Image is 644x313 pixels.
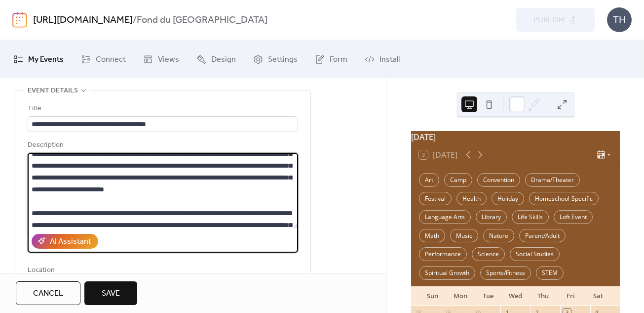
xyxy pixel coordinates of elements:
div: Library [476,210,507,224]
span: Cancel [33,288,63,300]
span: Connect [96,52,126,67]
div: Life Skills [512,210,549,224]
a: Views [136,44,187,74]
div: Camp [444,173,472,187]
span: Form [330,52,347,67]
div: Holiday [492,192,524,206]
div: STEM [536,266,564,280]
div: Music [450,229,478,243]
a: Connect [74,44,133,74]
div: Thu [529,286,557,306]
div: Health [456,192,487,206]
div: Tue [474,286,502,306]
div: Convention [477,173,520,187]
div: Sun [419,286,447,306]
div: Spiritual Growth [419,266,475,280]
div: [DATE] [411,131,620,143]
span: Views [158,52,179,67]
div: Social Studies [510,247,560,261]
div: TH [607,7,632,32]
span: Event details [28,85,78,97]
div: Title [28,103,296,115]
div: Description [28,139,296,151]
div: Loft Event [554,210,593,224]
div: Parent/Adult [519,229,566,243]
div: Wed [502,286,530,306]
a: Form [307,44,355,74]
span: Settings [268,52,298,67]
b: / [133,11,137,30]
div: Homeschool-Specific [529,192,599,206]
div: Nature [483,229,514,243]
div: Art [419,173,439,187]
button: Save [84,281,137,305]
div: Sat [584,286,612,306]
div: Location [28,265,296,276]
div: Festival [419,192,452,206]
div: AI Assistant [50,236,91,248]
div: Fri [557,286,584,306]
div: Drama/Theater [525,173,580,187]
img: logo [12,12,27,28]
div: Science [472,247,505,261]
span: Save [102,288,120,300]
b: Fond du [GEOGRAPHIC_DATA] [137,11,267,30]
a: Install [357,44,407,74]
span: My Events [28,52,64,67]
a: Settings [246,44,305,74]
button: AI Assistant [32,234,98,249]
div: Mon [447,286,474,306]
span: Install [379,52,400,67]
a: [URL][DOMAIN_NAME] [33,11,133,30]
div: Language Arts [419,210,471,224]
div: Performance [419,247,467,261]
a: Design [189,44,243,74]
button: Cancel [16,281,80,305]
div: Math [419,229,445,243]
a: My Events [6,44,71,74]
span: Design [211,52,236,67]
div: Sports/Fitness [480,266,531,280]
